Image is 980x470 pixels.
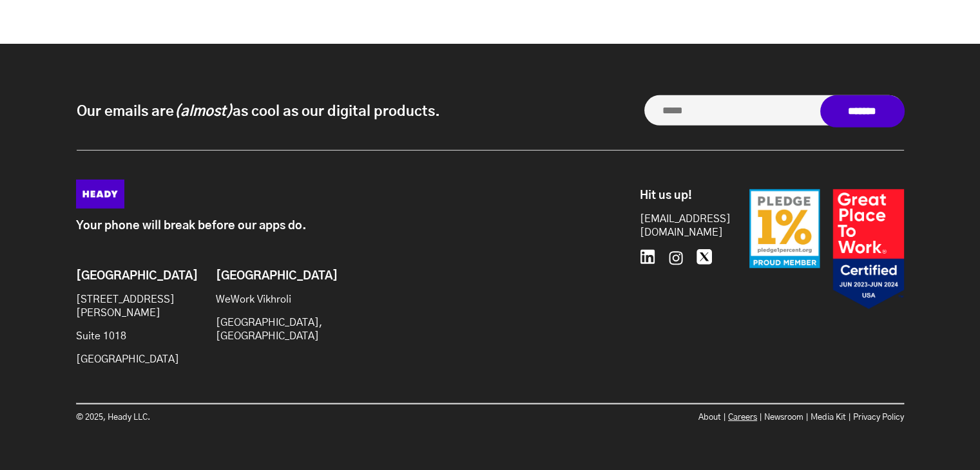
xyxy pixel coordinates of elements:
p: [GEOGRAPHIC_DATA], [GEOGRAPHIC_DATA] [216,316,320,343]
a: About [698,413,721,422]
p: Your phone will break before our apps do. [76,220,582,233]
p: Suite 1018 [76,330,180,343]
a: Careers [728,413,757,422]
a: Media Kit [811,413,846,422]
img: Badges-24 [749,189,904,310]
p: [GEOGRAPHIC_DATA] [76,353,180,366]
a: Privacy Policy [853,413,904,422]
p: Our emails are as cool as our digital products. [77,102,440,121]
h6: [GEOGRAPHIC_DATA] [216,270,320,284]
h6: Hit us up! [640,189,717,203]
a: [EMAIL_ADDRESS][DOMAIN_NAME] [640,212,717,240]
h6: [GEOGRAPHIC_DATA] [76,270,180,284]
img: Heady_Logo_Web-01 (1) [76,180,124,209]
p: © 2025, Heady LLC. [76,411,490,424]
p: WeWork Vikhroli [216,293,320,306]
p: [STREET_ADDRESS][PERSON_NAME] [76,293,180,320]
a: Newsroom [764,413,803,422]
i: (almost) [174,104,233,118]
